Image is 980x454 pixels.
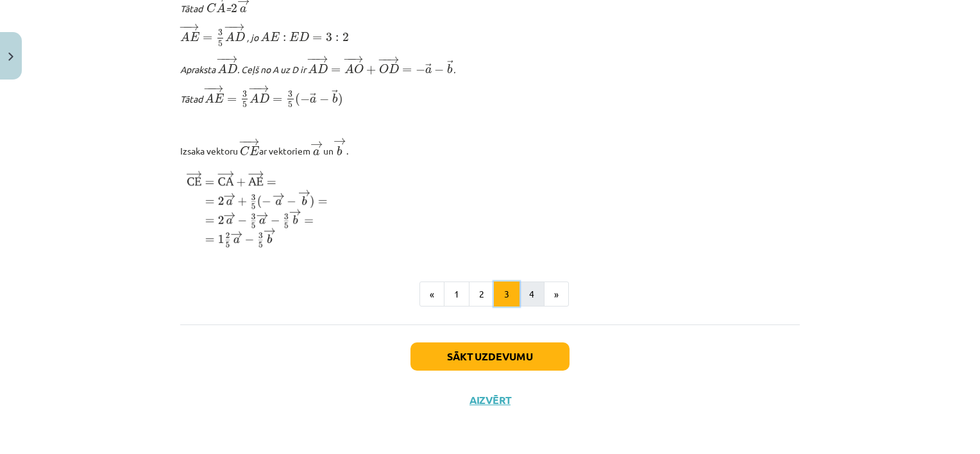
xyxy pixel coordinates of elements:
span: a [240,6,246,13]
span: → [387,56,400,63]
span: ( [295,93,300,106]
em: Tātad [180,93,343,105]
span: = [331,68,341,73]
span: → [310,141,323,148]
span: : [283,35,286,42]
span: − [221,56,223,63]
span: 3 [326,33,332,42]
span: = [273,97,282,103]
span: 5 [218,40,223,47]
span: 2 [231,4,237,13]
button: 3 [494,282,520,307]
button: Aizvērt [466,394,514,407]
span: → [447,60,453,69]
span: → [316,56,328,63]
span: D [227,64,237,73]
span: E [289,32,299,41]
em: , jo [180,31,349,43]
span: E [249,146,259,155]
span: − [239,138,248,145]
span: + [366,65,376,74]
span: → [351,56,364,63]
span: − [242,138,244,145]
span: − [248,85,258,92]
span: − [216,56,226,63]
span: → [332,90,338,99]
span: a [313,149,319,156]
button: Sākt uzdevumu [410,342,570,371]
button: 2 [469,282,494,307]
span: → [225,56,238,63]
span: 5 [242,101,247,108]
span: 3 [242,91,247,97]
span: − [228,24,230,31]
span: A [180,31,190,41]
span: : [335,35,339,42]
span: → [232,24,245,31]
span: − [378,56,387,63]
img: icon-close-lesson-0947bae3869378f0d4975bcd49f059093ad1ed9edebbc8119c70593378902aed.svg [8,53,13,61]
span: → [187,24,199,31]
span: D [317,64,328,73]
em: Tātad ﻿ = [180,3,250,14]
span: A [205,93,214,103]
button: « [419,282,444,307]
span: C [240,146,249,156]
span: → [247,138,260,145]
span: A [249,93,259,103]
button: » [544,282,569,307]
span: → [257,85,269,92]
span: − [416,65,425,74]
span: − [311,56,313,63]
span: − [347,56,348,63]
span: A [260,31,270,41]
span: ) [338,93,343,106]
span: b [332,94,337,103]
span: 3 [218,29,223,36]
span: − [183,24,184,31]
span: − [434,65,444,74]
span: a [310,97,316,103]
nav: Page navigation example [180,282,800,307]
span: A [225,31,235,41]
span: b [447,64,452,74]
span: A [217,63,227,73]
span: − [307,56,316,63]
span: → [211,85,224,92]
span: → [310,93,316,102]
span: 5 [288,101,292,108]
span: D [259,94,269,103]
span: E [190,32,199,41]
button: 4 [519,282,545,307]
span: − [179,24,189,31]
span: A [344,63,354,73]
span: − [319,95,329,104]
span: O [354,64,364,74]
span: − [207,85,208,92]
span: − [253,85,255,92]
span: C [207,3,216,13]
span: E [214,94,224,103]
span: O [379,64,389,74]
span: D [299,32,309,41]
span: 2 [342,33,349,42]
span: − [203,85,213,92]
span: → [425,63,432,72]
span: = [203,36,212,41]
span: a [425,67,432,74]
span: b [337,146,342,156]
span: 3 [288,91,292,97]
span: = [402,68,412,73]
span: − [343,56,353,63]
span: = [227,97,237,103]
span: E [270,32,280,41]
em: Apraksta ﻿ . Ceļš no A uz D ir ﻿ . [180,63,455,75]
span: → [334,138,346,145]
p: Izsaka vektoru ﻿ ar vektoriem un . [180,137,800,158]
span: A [216,3,226,12]
span: − [224,24,233,31]
span: D [235,32,245,41]
span: = [312,36,322,41]
span: − [300,95,310,104]
button: 1 [444,282,469,307]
